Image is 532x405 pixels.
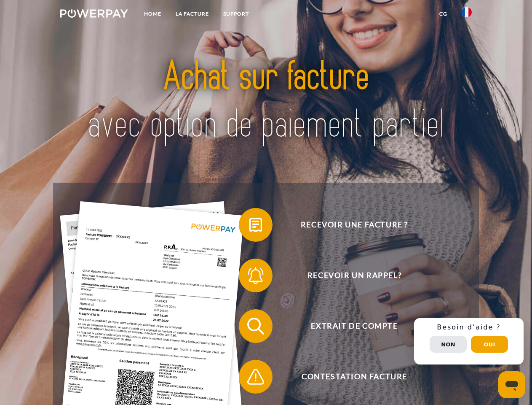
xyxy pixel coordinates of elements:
a: CG [432,6,454,22]
img: fr [462,7,472,17]
span: Recevoir une facture ? [251,208,457,242]
button: Contestation Facture [239,360,458,394]
a: Home [137,6,168,22]
button: Non [430,336,467,353]
img: qb_warning.svg [245,366,266,387]
iframe: Bouton de lancement de la fenêtre de messagerie [498,371,525,398]
button: Extrait de compte [239,309,458,343]
img: qb_bill.svg [245,214,266,235]
img: title-powerpay_fr.svg [80,40,452,162]
img: qb_search.svg [245,316,266,337]
button: Oui [471,336,508,353]
a: LA FACTURE [168,6,216,22]
div: Schnellhilfe [414,318,524,364]
span: Extrait de compte [251,309,457,343]
button: Recevoir une facture ? [239,208,458,242]
img: logo-powerpay-white.svg [60,9,128,18]
span: Recevoir un rappel? [251,259,457,292]
h3: Besoin d’aide ? [419,323,519,332]
a: Support [216,6,256,22]
button: Recevoir un rappel? [239,259,458,292]
span: Contestation Facture [251,360,457,394]
img: qb_bell.svg [245,265,266,286]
